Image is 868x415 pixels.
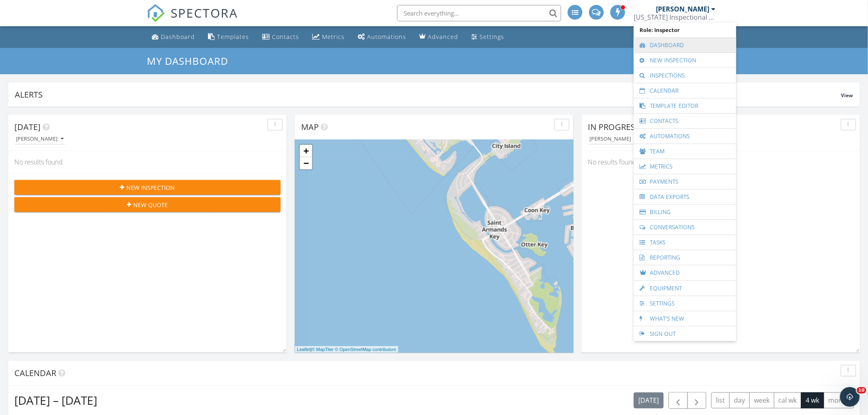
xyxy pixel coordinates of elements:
a: Tasks [638,235,732,250]
a: New Inspection [638,53,732,68]
span: 10 [857,387,866,394]
div: | [295,346,398,353]
a: Metrics [638,159,732,174]
button: day [729,392,750,408]
a: Advanced [638,265,732,280]
span: Calendar [14,367,56,379]
a: Reporting [638,250,732,265]
div: No results found [582,151,860,173]
a: Payments [638,174,732,189]
a: Calendar [638,83,732,98]
a: Contacts [638,114,732,128]
div: Dashboard [161,33,195,41]
button: week [749,392,774,408]
a: Inspections [638,68,732,83]
a: Advanced [416,30,461,45]
a: My Dashboard [147,54,235,68]
input: Search everything... [397,5,561,21]
a: Sign Out [638,326,732,341]
div: Alerts [15,89,841,100]
button: cal wk [774,392,802,408]
img: The Best Home Inspection Software - Spectora [147,4,165,22]
a: Dashboard [148,30,198,45]
a: © OpenStreetMap contributors [335,347,396,352]
span: New Quote [134,201,168,209]
div: Automations [367,33,406,41]
a: © MapTiler [312,347,334,352]
button: month [824,392,854,408]
span: Map [301,121,319,132]
a: Automations (Advanced) [354,30,409,45]
a: Metrics [309,30,348,45]
a: Conversations [638,220,732,235]
iframe: Intercom live chat [840,387,860,407]
button: New Inspection [14,180,281,195]
a: SPECTORA [147,11,238,28]
button: [PERSON_NAME] [588,134,639,145]
div: [PERSON_NAME] [16,136,64,142]
span: Role: Inspector [638,23,732,37]
div: [PERSON_NAME] [656,5,710,13]
div: Florida Inspectional Services LLC [634,13,716,21]
button: Next [688,392,707,409]
div: Contacts [272,33,299,41]
a: Dashboard [638,38,732,52]
a: Automations [638,129,732,144]
span: In Progress [588,121,640,132]
a: Template Editor [638,98,732,113]
div: [PERSON_NAME] [589,136,637,142]
a: Templates [205,30,252,45]
button: New Quote [14,197,281,212]
a: What's New [638,311,732,326]
a: Zoom out [300,157,312,169]
span: SPECTORA [171,4,238,21]
div: Settings [480,33,504,41]
button: [PERSON_NAME] [14,134,65,145]
button: Previous [669,392,688,409]
span: [DATE] [14,121,41,132]
a: Team [638,144,732,159]
a: Contacts [259,30,302,45]
a: Equipment [638,281,732,296]
div: No results found [8,151,287,173]
a: Data Exports [638,189,732,204]
a: Settings [468,30,507,45]
div: Metrics [322,33,345,41]
div: Advanced [428,33,458,41]
a: Zoom in [300,145,312,157]
button: 4 wk [801,392,824,408]
button: [DATE] [634,392,664,408]
a: Leaflet [297,347,311,352]
h2: [DATE] – [DATE] [14,392,97,408]
div: Templates [217,33,249,41]
button: list [711,392,730,408]
span: New Inspection [127,183,175,192]
a: Settings [638,296,732,311]
a: Billing [638,205,732,219]
span: View [841,92,853,99]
